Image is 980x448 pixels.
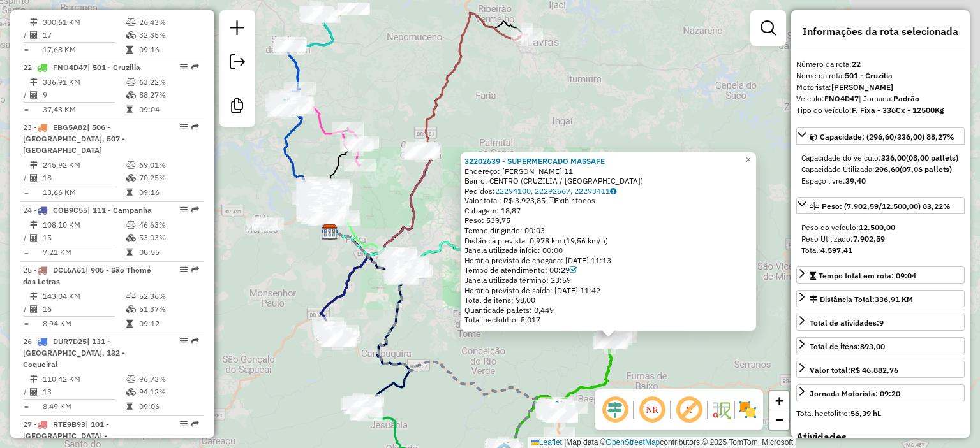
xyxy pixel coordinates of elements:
em: Rota exportada [191,123,199,131]
em: Rota exportada [191,266,199,273]
div: Horário previsto de saída: [DATE] 11:42 [464,285,752,296]
span: × [745,154,751,165]
i: % de utilização do peso [126,18,136,26]
span: Total de atividades: [810,318,884,328]
i: % de utilização da cubagem [126,174,136,182]
a: 32202639 - SUPERMERCADO MASSAFE [464,156,605,166]
div: Atividade não roteirizada - JOEL AZEVEDO ALMEIDA [246,218,278,231]
a: 22294100, 22292567, 22293411 [495,186,616,196]
div: Total de itens: [810,341,885,352]
td: 108,10 KM [42,219,126,231]
td: 15 [42,231,126,244]
td: 8,49 KM [42,400,126,413]
td: 336,91 KM [42,76,126,89]
td: 52,36% [138,290,199,303]
td: 17,68 KM [42,43,126,56]
td: 09:16 [138,43,199,56]
span: | [564,438,566,447]
div: Espaço livre: [801,175,960,187]
td: 53,03% [138,231,199,244]
i: % de utilização da cubagem [126,234,136,242]
div: Total de itens: 98,00 [464,295,752,305]
td: / [23,303,29,315]
span: Exibir todos [549,196,595,205]
td: 46,63% [138,219,199,231]
div: Valor total: R$ 3.923,85 [464,196,752,206]
i: Tempo total em rota [126,189,133,196]
a: Jornada Motorista: 09:20 [796,384,965,401]
td: 37,43 KM [42,103,126,116]
td: = [23,317,29,330]
div: Tempo dirigindo: 00:03 [464,226,752,236]
img: Tres Pontas [276,98,293,115]
div: Jornada Motorista: 09:20 [810,388,900,400]
a: Exibir filtros [755,15,781,41]
td: 17 [42,29,126,41]
i: Total de Atividades [30,174,38,182]
em: Rota exportada [191,420,199,428]
i: Tempo total em rota [126,249,133,256]
i: Total de Atividades [30,305,38,313]
td: 08:55 [138,246,199,259]
span: 25 - [23,265,151,286]
strong: 22 [852,59,861,69]
a: Valor total:R$ 46.882,76 [796,361,965,378]
td: 18 [42,171,126,184]
a: Total de itens:893,00 [796,337,965,354]
strong: 893,00 [860,342,885,351]
td: 63,22% [138,76,199,89]
td: 26,43% [138,16,199,29]
span: Peso do veículo: [801,222,895,232]
span: Ocultar NR [637,394,667,425]
td: 51,37% [138,303,199,315]
td: 32,35% [138,29,199,41]
strong: F. Fixa - 336Cx - 12500Kg [852,105,944,115]
div: Distância prevista: 0,978 km (19,56 km/h) [464,236,752,246]
span: | 131 - [GEOGRAPHIC_DATA], 132 - Coqueiral [23,336,125,369]
em: Opções [180,206,188,213]
div: Motorista: [796,82,965,93]
h4: Atividades [796,431,965,443]
td: 9 [42,89,126,101]
a: Close popup [741,152,756,168]
strong: 4.597,41 [820,245,852,255]
img: Caxambu [549,400,565,417]
div: Endereço: [PERSON_NAME] 11 [464,166,752,177]
a: Zoom in [769,391,789,410]
div: Janela utilizada término: 23:59 [464,275,752,285]
div: Nome da rota: [796,70,965,82]
em: Opções [180,266,188,273]
a: OpenStreetMap [606,438,660,447]
strong: 9 [879,318,884,328]
div: Peso: 539,75 [464,215,752,226]
a: Criar modelo [225,93,250,122]
i: Total de Atividades [30,234,38,242]
em: Rota exportada [191,63,199,71]
i: Distância Total [30,221,38,229]
a: Peso: (7.902,59/12.500,00) 63,22% [796,197,965,214]
i: Tempo total em rota [126,320,133,328]
h4: Informações da rota selecionada [796,25,965,38]
td: 16 [42,303,126,315]
div: Valor total: [810,365,898,376]
td: = [23,43,29,56]
div: Veículo: [796,93,965,105]
strong: 336,00 [881,153,906,163]
span: FNO4D47 [53,62,87,72]
strong: 56,39 hL [850,408,881,418]
strong: 296,60 [875,164,900,174]
span: DUR7D25 [53,336,87,346]
span: Peso: (7.902,59/12.500,00) 63,22% [822,201,951,211]
span: Tempo total em rota: 09:04 [819,271,916,280]
td: 69,01% [138,159,199,171]
div: Distância Total: [810,294,913,305]
div: Horário previsto de chegada: [DATE] 11:13 [464,256,752,266]
span: 22 - [23,62,140,72]
div: Total hectolitro: [796,408,965,419]
strong: 39,40 [845,176,866,185]
i: Distância Total [30,18,38,26]
div: Tempo de atendimento: 00:29 [464,265,752,275]
i: % de utilização do peso [126,293,136,300]
td: = [23,103,29,116]
td: 110,42 KM [42,373,126,386]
